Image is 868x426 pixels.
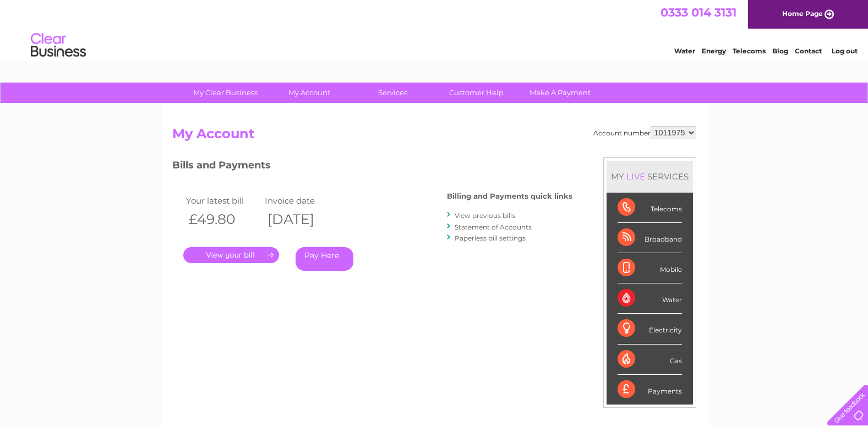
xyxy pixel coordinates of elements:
[660,6,736,19] a: 0333 014 3131
[347,83,438,103] a: Services
[618,375,682,405] div: Payments
[183,208,263,231] th: £49.80
[593,126,696,139] div: Account number
[832,47,858,55] a: Log out
[296,247,353,271] a: Pay Here
[183,193,263,208] td: Your latest bill
[607,161,693,192] div: MY SERVICES
[30,29,86,62] img: logo.png
[795,47,822,55] a: Contact
[733,47,766,55] a: Telecoms
[455,211,515,220] a: View previous bills
[618,253,682,283] div: Mobile
[515,83,605,103] a: Make A Payment
[618,193,682,223] div: Telecoms
[180,83,271,103] a: My Clear Business
[183,247,279,263] a: .
[431,83,522,103] a: Customer Help
[172,126,696,147] h2: My Account
[772,47,788,55] a: Blog
[172,157,572,177] h3: Bills and Payments
[174,6,695,53] div: Clear Business is a trading name of Verastar Limited (registered in [GEOGRAPHIC_DATA] No. 3667643...
[264,83,354,103] a: My Account
[624,171,647,182] div: LIVE
[702,47,726,55] a: Energy
[674,47,695,55] a: Water
[455,223,532,231] a: Statement of Accounts
[262,208,341,231] th: [DATE]
[455,234,526,242] a: Paperless bill settings
[262,193,341,208] td: Invoice date
[618,283,682,314] div: Water
[618,223,682,253] div: Broadband
[618,345,682,375] div: Gas
[618,314,682,344] div: Electricity
[447,192,572,200] h4: Billing and Payments quick links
